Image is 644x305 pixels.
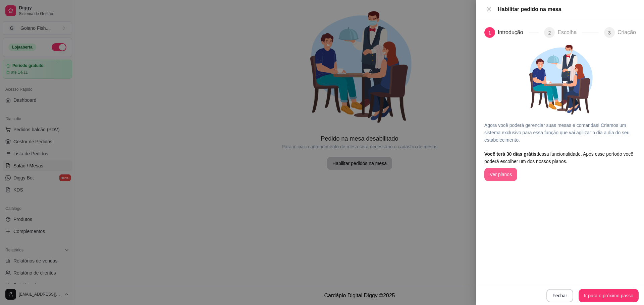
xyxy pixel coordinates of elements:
[484,168,517,181] button: Ver planos
[548,30,551,35] span: 2
[579,289,639,302] button: Ir para o próximo passo
[484,6,494,13] button: Close
[557,27,582,38] div: Escolha
[498,27,529,38] div: Introdução
[484,151,536,157] span: Você terá 30 dias grátis
[484,150,636,165] article: dessa funcionalidade. Após esse período você poderá escolher um dos nossos planos.
[484,172,517,177] a: Ver planos
[486,7,492,12] span: close
[618,27,636,38] div: Criação
[498,5,636,13] div: Habilitar pedido na mesa
[546,289,573,302] button: Fechar
[484,122,636,144] article: Agora você poderá gerenciar suas mesas e comandas! Criamos um sistema exclusivo para essa função ...
[518,38,602,122] img: Garçonete
[608,30,611,35] span: 3
[488,30,491,35] span: 1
